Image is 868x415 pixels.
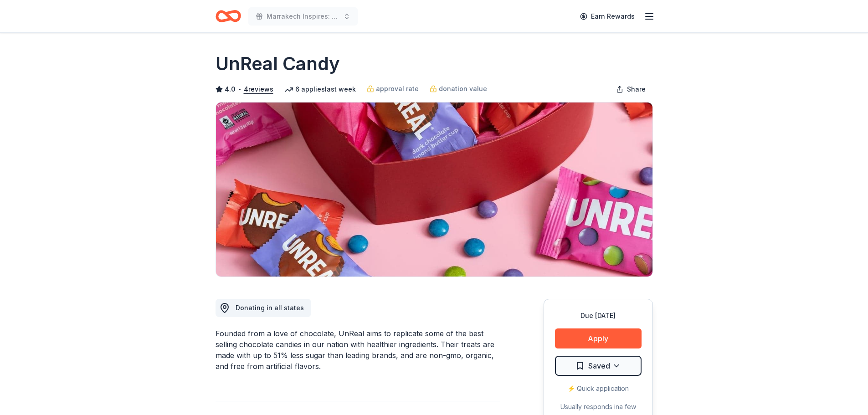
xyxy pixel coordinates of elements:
[555,383,642,394] div: ⚡️ Quick application
[430,83,487,94] a: donation value
[244,84,273,95] button: 4reviews
[555,356,642,376] button: Saved
[575,8,640,25] a: Earn Rewards
[376,83,419,94] span: approval rate
[238,86,241,93] span: •
[216,328,500,372] div: Founded from a love of chocolate, UnReal aims to replicate some of the best selling chocolate can...
[216,102,652,277] img: Image for UnReal Candy
[367,83,419,94] a: approval rate
[267,11,339,22] span: Marrakech Inspires: An Evening of Possibility Cocktail Party & Auction
[588,360,610,372] span: Saved
[627,84,646,95] span: Share
[284,84,356,95] div: 6 applies last week
[216,51,340,77] h1: UnReal Candy
[216,5,241,27] a: Home
[236,304,304,312] span: Donating in all states
[439,83,487,94] span: donation value
[609,80,653,98] button: Share
[555,328,642,348] button: Apply
[555,310,642,321] div: Due [DATE]
[225,84,236,95] span: 4.0
[248,7,358,26] button: Marrakech Inspires: An Evening of Possibility Cocktail Party & Auction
